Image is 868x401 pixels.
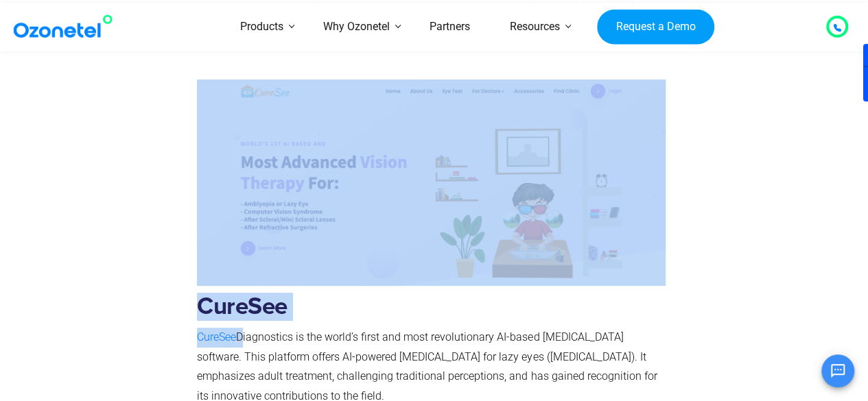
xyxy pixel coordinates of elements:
[410,3,490,51] a: Partners
[197,330,236,343] a: CureSee
[197,295,288,319] b: CureSee
[821,354,854,387] button: Open chat
[597,9,714,45] a: Request a Demo
[197,1,646,34] span: I was also introduced to the Cult plate concept, after which I modified my eating habits. I’m ext...
[490,3,580,51] a: Resources
[220,3,303,51] a: Products
[197,1,261,14] a: User Reviews
[303,3,410,51] a: Why Ozonetel
[261,1,263,14] b: :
